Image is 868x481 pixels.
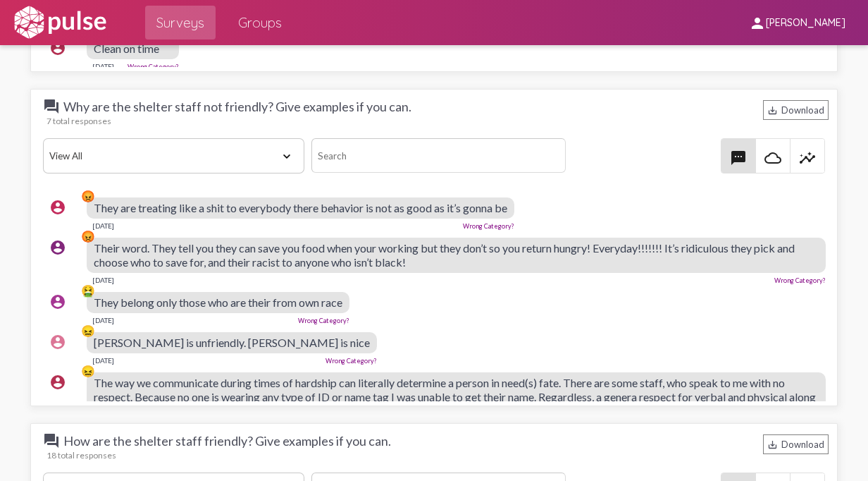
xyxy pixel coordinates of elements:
span: [PERSON_NAME] is unfriendly. [PERSON_NAME] is nice [94,336,370,349]
mat-icon: Download [767,439,778,450]
span: Their word. They tell you they can save you food when your working but they don’t so you return h... [94,241,795,269]
mat-icon: question_answer [43,98,60,115]
mat-icon: Download [767,105,778,116]
div: Download [763,100,829,120]
div: 😖 [81,324,95,338]
input: Search [311,138,566,173]
div: [DATE] [92,356,114,365]
div: [DATE] [92,62,114,71]
div: Download [763,434,829,454]
div: 😡 [81,189,95,203]
div: 😖 [81,364,95,378]
a: Surveys [145,6,216,39]
div: [DATE] [92,276,114,284]
mat-icon: textsms [730,150,747,166]
a: Wrong Category? [774,276,826,284]
mat-icon: account_circle [49,293,66,310]
mat-icon: account_circle [49,239,66,256]
img: white-logo.svg [11,5,108,40]
span: Surveys [156,10,204,35]
div: [DATE] [92,221,114,230]
span: Why are the shelter staff not friendly? Give examples if you can. [43,98,411,115]
a: Wrong Category? [128,63,179,71]
button: [PERSON_NAME] [738,9,857,35]
span: Groups [238,10,282,35]
span: How are the shelter staff friendly? Give examples if you can. [43,432,391,449]
div: 😡 [81,229,95,243]
div: 🤮 [81,284,95,298]
mat-icon: cloud_queue [764,150,781,166]
a: Wrong Category? [325,357,377,365]
a: Groups [227,6,293,39]
div: 7 total responses [46,116,829,126]
mat-icon: account_circle [49,39,66,56]
span: They belong only those who are their from own race [94,296,342,309]
mat-icon: account_circle [49,199,66,216]
mat-icon: account_circle [49,334,66,351]
a: Wrong Category? [463,222,514,230]
a: Wrong Category? [298,317,349,324]
mat-icon: insights [799,150,816,166]
span: Clean on time [94,42,159,55]
mat-icon: account_circle [49,374,66,391]
span: The way we communicate during times of hardship can literally determine a person in need(s) fate.... [94,376,816,418]
div: [DATE] [92,316,114,324]
span: [PERSON_NAME] [766,17,845,30]
span: They are treating like a shit to everybody there behavior is not as good as it’s gonna be [94,201,507,214]
mat-icon: question_answer [43,432,60,449]
div: 18 total responses [46,450,829,461]
mat-icon: person [749,15,766,32]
